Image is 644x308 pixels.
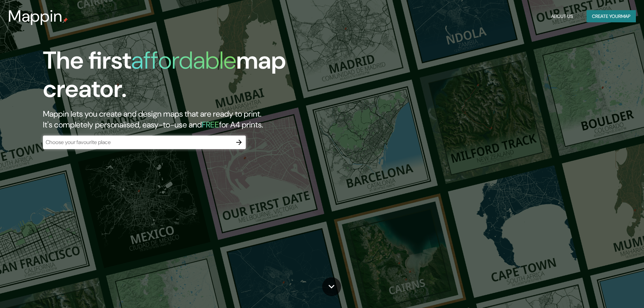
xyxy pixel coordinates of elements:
[8,7,63,26] h3: Mappin
[43,138,232,146] input: Choose your favourite place
[43,109,365,130] h2: Mappin lets you create and design maps that are ready to print. It's completely personalised, eas...
[43,46,365,109] h1: The first map creator.
[131,45,236,76] h1: affordable
[548,10,576,23] button: About Us
[587,10,636,23] button: Create yourmap
[63,18,68,23] img: mappin-pin
[584,282,637,301] iframe: Help widget launcher
[202,119,219,130] h5: FREE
